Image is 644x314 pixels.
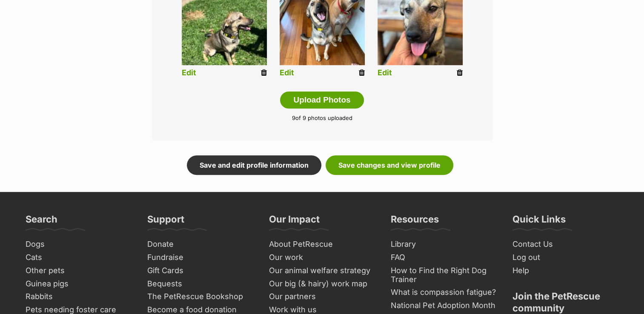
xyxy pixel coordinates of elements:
[266,277,379,291] a: Our big (& hairy) work map
[387,264,501,286] a: How to Find the Right Dog Trainer
[22,290,135,303] a: Rabbits
[22,251,135,264] a: Cats
[26,213,57,230] h3: Search
[280,69,294,77] a: Edit
[22,238,135,251] a: Dogs
[378,69,392,77] a: Edit
[391,213,439,230] h3: Resources
[509,251,622,264] a: Log out
[266,290,379,303] a: Our partners
[22,277,135,291] a: Guinea pigs
[22,264,135,277] a: Other pets
[266,264,379,277] a: Our animal welfare strategy
[387,286,501,299] a: What is compassion fatigue?
[182,69,196,77] a: Edit
[187,155,321,175] a: Save and edit profile information
[387,238,501,251] a: Library
[144,290,257,303] a: The PetRescue Bookshop
[144,277,257,291] a: Bequests
[326,155,453,175] a: Save changes and view profile
[144,238,257,251] a: Donate
[165,114,480,123] p: of 9 photos uploaded
[266,238,379,251] a: About PetRescue
[509,264,622,277] a: Help
[147,213,184,230] h3: Support
[266,251,379,264] a: Our work
[269,213,320,230] h3: Our Impact
[144,251,257,264] a: Fundraise
[280,91,364,108] button: Upload Photos
[292,114,295,121] span: 9
[512,213,566,230] h3: Quick Links
[387,299,501,312] a: National Pet Adoption Month
[144,264,257,277] a: Gift Cards
[509,238,622,251] a: Contact Us
[387,251,501,264] a: FAQ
